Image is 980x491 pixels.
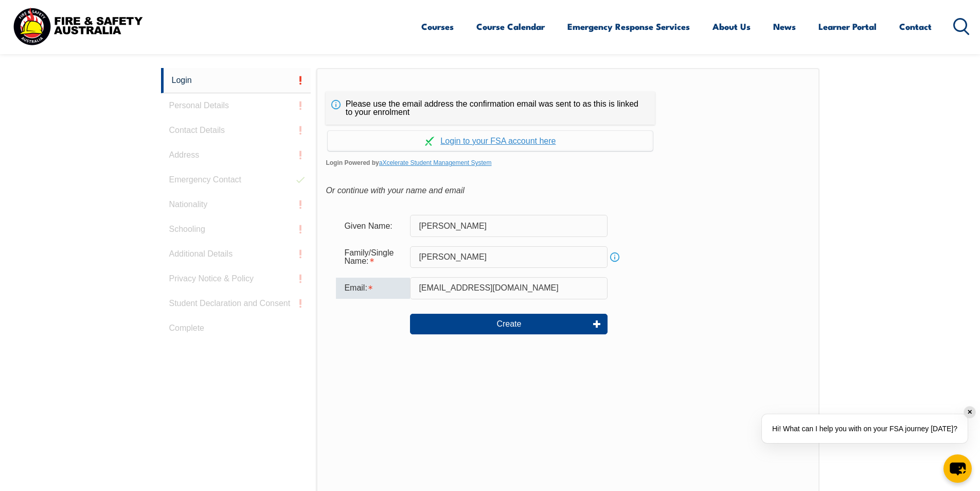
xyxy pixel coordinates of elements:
[161,68,311,93] a: Login
[336,216,410,235] div: Given Name:
[943,454,972,483] button: chat-button
[326,155,810,171] span: Login Powered by
[336,243,410,271] div: Family/Single Name is required.
[410,314,608,334] button: Create
[425,137,434,146] img: Log in withaxcelerate
[818,13,877,40] a: Learner Portal
[421,13,454,40] a: Courses
[608,250,622,264] a: Info
[762,414,968,443] div: Hi! What can I help you with on your FSA journey [DATE]?
[476,13,545,40] a: Course Calendar
[336,278,410,298] div: Email is required.
[379,159,492,166] a: aXcelerate Student Management System
[712,13,751,40] a: About Us
[773,13,796,40] a: News
[326,92,655,125] div: Please use the email address the confirmation email was sent to as this is linked to your enrolment
[899,13,932,40] a: Contact
[326,183,810,198] div: Or continue with your name and email
[567,13,690,40] a: Emergency Response Services
[964,407,975,418] div: ✕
